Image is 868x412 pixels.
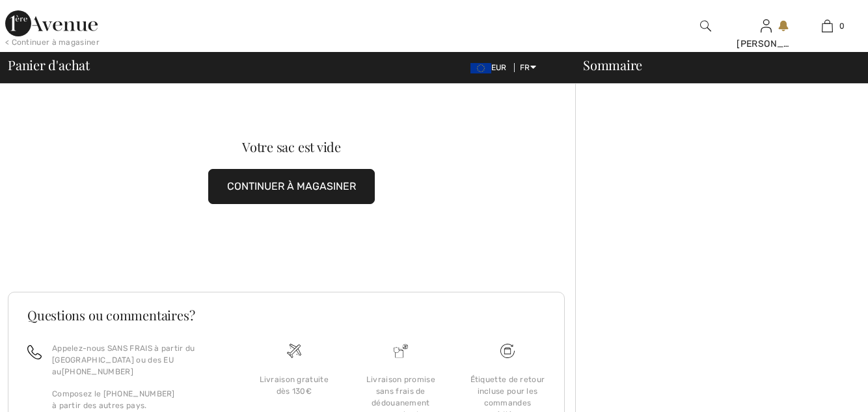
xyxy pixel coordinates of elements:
img: Mon panier [822,18,833,34]
div: Votre sac est vide [36,140,547,153]
span: FR [520,63,536,72]
span: Panier d'achat [8,58,90,71]
img: Mes infos [761,18,772,34]
img: Livraison gratuite dès 130&#8364; [500,344,515,358]
img: Livraison gratuite dès 130&#8364; [287,344,301,358]
a: [PHONE_NUMBER] [62,367,133,376]
img: recherche [700,18,711,34]
a: 0 [798,18,857,34]
h3: Questions ou commentaires? [27,309,545,322]
button: CONTINUER À MAGASINER [208,169,375,204]
img: call [27,345,42,359]
div: Livraison gratuite dès 130€ [251,374,337,397]
span: EUR [470,63,512,72]
span: 0 [839,20,845,32]
div: Sommaire [567,58,860,71]
p: Appelez-nous SANS FRAIS à partir du [GEOGRAPHIC_DATA] ou des EU au [52,342,225,378]
img: 1ère Avenue [5,10,98,36]
a: Se connecter [761,19,772,32]
div: [PERSON_NAME] [737,37,796,51]
p: Composez le [PHONE_NUMBER] à partir des autres pays. [52,388,225,411]
div: < Continuer à magasiner [5,36,100,48]
img: Euro [470,63,491,73]
img: Livraison promise sans frais de dédouanement surprise&nbsp;! [394,344,408,358]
